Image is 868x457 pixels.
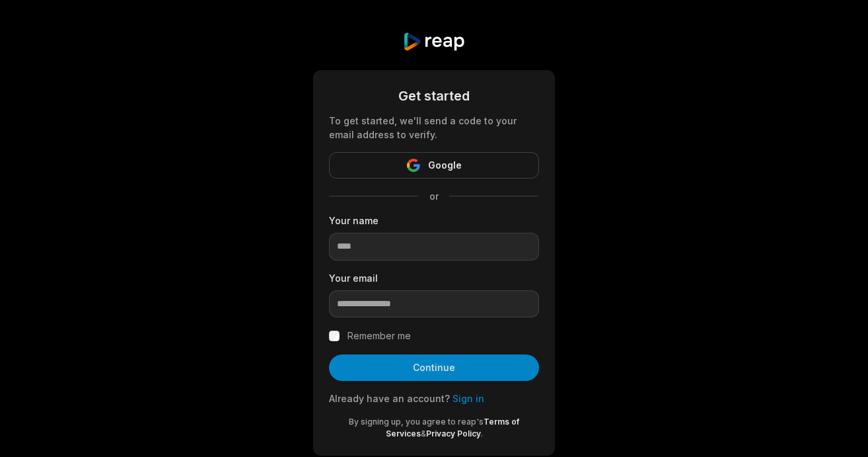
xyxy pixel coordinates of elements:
span: By signing up, you agree to reap's [349,417,484,427]
img: reap [402,32,465,52]
button: Google [329,152,539,179]
span: . [481,429,483,438]
a: Privacy Policy [426,429,481,438]
a: Sign in [452,393,484,404]
button: Continue [329,354,539,381]
div: Get started [329,86,539,106]
span: Google [428,157,462,173]
label: Your name [329,214,539,228]
label: Your email [329,271,539,285]
span: Already have an account? [329,393,450,404]
span: & [421,429,426,438]
div: To get started, we'll send a code to your email address to verify. [329,114,539,142]
label: Remember me [347,328,411,344]
span: or [419,189,449,203]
